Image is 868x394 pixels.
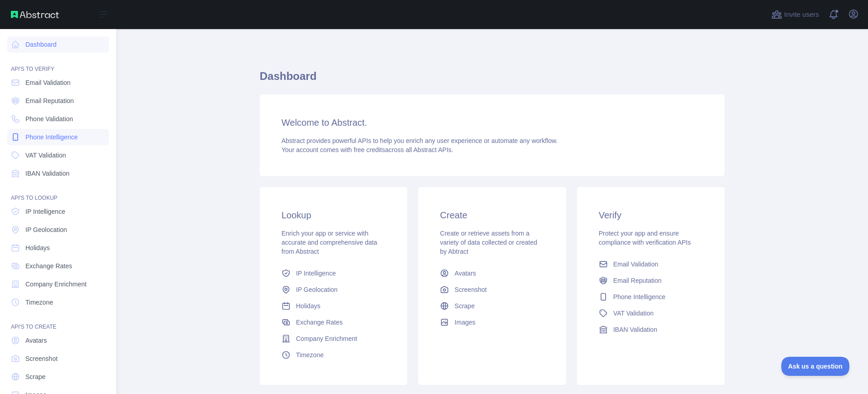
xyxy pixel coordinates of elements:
span: Invite users [784,10,819,20]
span: Images [454,318,475,327]
a: Email Validation [7,74,109,91]
a: VAT Validation [7,147,109,163]
span: Avatars [25,336,47,345]
a: Company Enrichment [278,330,389,347]
a: Phone Validation [7,111,109,127]
a: Company Enrichment [7,276,109,292]
span: VAT Validation [613,309,654,318]
span: Timezone [296,350,324,360]
span: Avatars [454,269,476,278]
span: Protect your app and ensure compliance with verification APIs [599,230,691,246]
span: Company Enrichment [296,334,357,343]
a: Email Validation [595,256,706,272]
span: Enrich your app or service with accurate and comprehensive data from Abstract [281,230,377,255]
span: Your account comes with across all Abstract APIs. [281,146,453,153]
a: IBAN Validation [595,321,706,338]
div: API'S TO LOOKUP [7,183,109,202]
span: Email Validation [613,260,658,269]
a: IBAN Validation [7,165,109,182]
h3: Welcome to Abstract. [281,116,703,129]
a: Email Reputation [7,93,109,109]
a: Timezone [278,347,389,363]
span: IP Geolocation [296,285,338,294]
span: Email Reputation [613,276,662,285]
span: Phone Intelligence [25,133,78,142]
a: Scrape [436,298,547,314]
span: Create or retrieve assets from a variety of data collected or created by Abtract [440,230,537,255]
div: API'S TO VERIFY [7,54,109,73]
a: VAT Validation [595,305,706,321]
span: Phone Intelligence [613,292,666,301]
span: Holidays [296,301,321,310]
span: Exchange Rates [25,261,72,271]
a: IP Geolocation [278,281,389,298]
span: free credits [354,146,385,153]
span: Abstract provides powerful APIs to help you enrich any user experience or automate any workflow. [281,137,558,144]
h1: Dashboard [260,69,725,91]
a: Phone Intelligence [7,129,109,145]
span: IBAN Validation [613,325,657,334]
img: Abstract API [11,11,59,18]
span: Company Enrichment [25,280,87,289]
a: Screenshot [7,350,109,367]
span: Screenshot [454,285,487,294]
a: Email Reputation [595,272,706,289]
a: Exchange Rates [7,258,109,274]
span: VAT Validation [25,151,66,160]
span: Exchange Rates [296,318,343,327]
a: Avatars [7,332,109,349]
span: Timezone [25,298,53,307]
span: IBAN Validation [25,169,69,178]
a: IP Intelligence [278,265,389,281]
a: IP Geolocation [7,222,109,238]
span: IP Intelligence [296,269,336,278]
a: Holidays [278,298,389,314]
a: Scrape [7,369,109,385]
h3: Lookup [281,209,385,222]
a: Dashboard [7,36,109,53]
h3: Verify [599,209,703,222]
button: Invite users [769,7,821,22]
span: IP Geolocation [25,225,67,234]
span: Email Validation [25,78,70,87]
a: Avatars [436,265,547,281]
span: Email Reputation [25,96,74,105]
a: Exchange Rates [278,314,389,330]
iframe: Toggle Customer Support [781,357,850,376]
a: Phone Intelligence [595,289,706,305]
span: IP Intelligence [25,207,65,216]
span: Screenshot [25,354,58,363]
span: Holidays [25,243,50,252]
a: Holidays [7,240,109,256]
a: IP Intelligence [7,203,109,220]
a: Timezone [7,294,109,310]
span: Phone Validation [25,114,73,123]
span: Scrape [454,301,474,310]
a: Images [436,314,547,330]
span: Scrape [25,372,45,381]
a: Screenshot [436,281,547,298]
div: API'S TO CREATE [7,312,109,330]
h3: Create [440,209,544,222]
